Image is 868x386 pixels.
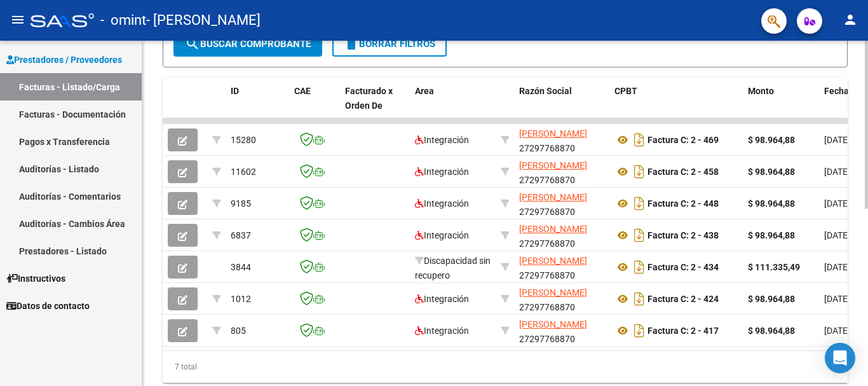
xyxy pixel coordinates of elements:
div: 27297768870 [519,190,604,217]
span: Discapacidad sin recupero [415,256,491,280]
button: Buscar Comprobante [173,31,322,57]
span: CAE [294,86,311,96]
strong: Factura C: 2 - 448 [648,198,719,209]
strong: $ 98.964,88 [748,230,795,240]
mat-icon: search [185,36,200,52]
datatable-header-cell: ID [226,78,289,134]
datatable-header-cell: Razón Social [514,78,609,134]
strong: Factura C: 2 - 438 [648,230,719,240]
strong: Factura C: 2 - 417 [648,326,719,336]
datatable-header-cell: Monto [743,78,819,134]
span: 3844 [231,262,251,272]
span: CPBT [614,86,637,96]
span: - [PERSON_NAME] [146,6,261,34]
span: Integración [415,230,469,240]
strong: $ 98.964,88 [748,198,795,209]
span: [PERSON_NAME] [519,192,587,202]
datatable-header-cell: Facturado x Orden De [340,78,410,134]
span: [PERSON_NAME] [519,287,587,298]
span: Instructivos [6,272,65,286]
span: Buscar Comprobante [185,38,311,50]
strong: Factura C: 2 - 434 [648,262,719,272]
span: Facturado x Orden De [345,86,393,111]
i: Descargar documento [631,130,648,150]
span: [PERSON_NAME] [519,224,587,234]
div: 27297768870 [519,317,604,344]
i: Descargar documento [631,193,648,214]
div: 7 total [163,351,848,383]
span: Integración [415,167,469,177]
strong: $ 98.964,88 [748,167,795,177]
mat-icon: menu [10,12,25,27]
div: 27297768870 [519,222,604,249]
span: Datos de contacto [6,299,90,313]
datatable-header-cell: CAE [289,78,340,134]
strong: Factura C: 2 - 424 [648,294,719,304]
span: [DATE] [824,326,850,336]
div: 27297768870 [519,127,604,153]
span: Integración [415,326,469,336]
span: Area [415,86,434,96]
span: [DATE] [824,198,850,209]
span: 11602 [231,167,256,177]
span: [PERSON_NAME] [519,128,587,139]
datatable-header-cell: CPBT [609,78,743,134]
span: Integración [415,135,469,145]
div: 27297768870 [519,254,604,280]
i: Descargar documento [631,162,648,182]
mat-icon: delete [344,36,359,52]
span: 1012 [231,294,251,304]
span: 15280 [231,135,256,145]
span: [DATE] [824,167,850,177]
div: Open Intercom Messenger [825,343,855,373]
span: [DATE] [824,262,850,272]
i: Descargar documento [631,289,648,309]
i: Descargar documento [631,321,648,341]
span: [DATE] [824,230,850,240]
strong: Factura C: 2 - 469 [648,135,719,145]
span: [DATE] [824,294,850,304]
span: Razón Social [519,86,572,96]
span: Prestadores / Proveedores [6,53,122,67]
span: ID [231,86,239,96]
span: Borrar Filtros [344,38,435,50]
strong: $ 98.964,88 [748,294,795,304]
span: 805 [231,326,246,336]
mat-icon: person [843,12,858,27]
div: 27297768870 [519,158,604,185]
span: Monto [748,86,774,96]
button: Borrar Filtros [332,31,447,57]
span: [PERSON_NAME] [519,256,587,266]
span: 6837 [231,230,251,240]
i: Descargar documento [631,257,648,277]
span: [PERSON_NAME] [519,319,587,329]
strong: $ 98.964,88 [748,135,795,145]
span: Integración [415,198,469,209]
i: Descargar documento [631,225,648,245]
strong: $ 98.964,88 [748,326,795,336]
strong: $ 111.335,49 [748,262,800,272]
span: Integración [415,294,469,304]
div: 27297768870 [519,286,604,312]
strong: Factura C: 2 - 458 [648,167,719,177]
span: - omint [100,6,146,34]
span: 9185 [231,198,251,209]
datatable-header-cell: Area [410,78,496,134]
span: [DATE] [824,135,850,145]
span: [PERSON_NAME] [519,160,587,170]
